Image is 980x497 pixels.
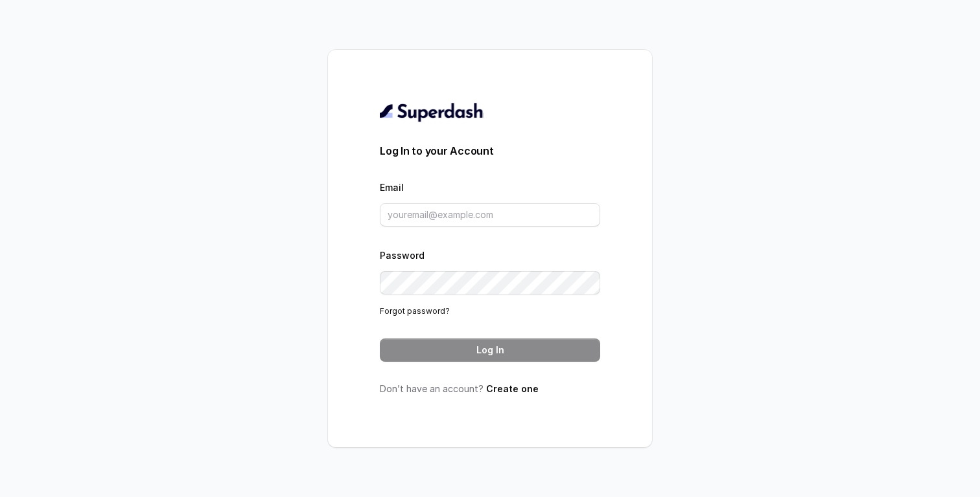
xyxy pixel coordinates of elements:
img: light.svg [380,102,484,122]
label: Password [380,250,425,261]
button: Log In [380,338,600,362]
a: Create one [486,383,539,394]
input: youremail@example.com [380,203,600,226]
p: Don’t have an account? [380,382,600,395]
a: Forgot password? [380,306,450,316]
label: Email [380,182,404,193]
h3: Log In to your Account [380,143,600,159]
